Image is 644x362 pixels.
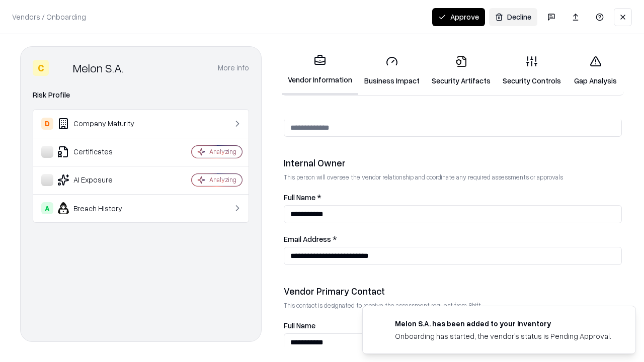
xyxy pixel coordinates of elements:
div: D [41,118,53,130]
a: Business Impact [358,47,426,94]
div: Company Maturity [41,118,162,130]
div: Vendor Primary Contact [284,285,622,297]
label: Full Name [284,322,622,329]
a: Security Controls [497,47,567,94]
button: Decline [489,8,537,26]
div: Analyzing [209,147,236,156]
div: Melon S.A. [73,60,124,76]
label: Full Name * [284,194,622,201]
div: Risk Profile [33,89,249,101]
div: Certificates [41,146,162,158]
a: Vendor Information [282,46,358,95]
div: AI Exposure [41,174,162,186]
a: Gap Analysis [567,47,624,94]
div: Melon S.A. has been added to your inventory [395,318,611,329]
button: More info [218,59,249,77]
div: Breach History [41,202,162,214]
img: Melon S.A. [53,60,69,76]
label: Email Address * [284,235,622,243]
img: melon.cl [375,318,387,330]
a: Security Artifacts [426,47,497,94]
p: This person will oversee the vendor relationship and coordinate any required assessments or appro... [284,173,622,182]
div: Internal Owner [284,157,622,169]
div: Analyzing [209,175,236,184]
p: This contact is designated to receive the assessment request from Shift [284,301,622,310]
button: Approve [432,8,485,26]
div: C [33,60,49,76]
div: Onboarding has started, the vendor's status is Pending Approval. [395,331,611,341]
p: Vendors / Onboarding [12,12,86,22]
div: A [41,202,53,214]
